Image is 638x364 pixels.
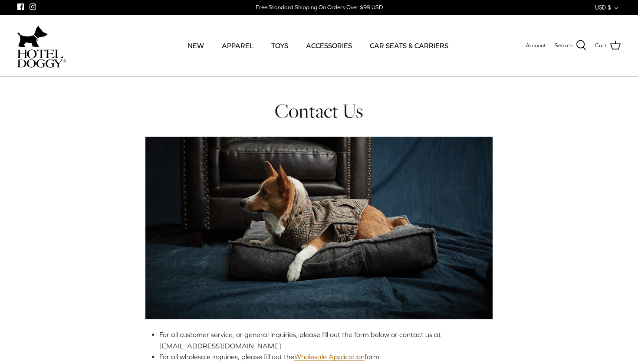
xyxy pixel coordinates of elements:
[256,1,383,14] a: Free Standard Shipping On Orders Over $99 USD
[256,3,383,11] div: Free Standard Shipping On Orders Over $99 USD
[159,331,441,350] span: For all customer service, or general inquiries, please fill out the form below or contact us at [...
[180,31,212,60] a: NEW
[129,31,506,60] div: Primary navigation
[595,40,621,51] a: Cart
[555,41,572,50] span: Search
[263,31,296,60] a: TOYS
[214,31,261,60] a: APPAREL
[595,41,607,50] span: Cart
[362,31,456,60] a: CAR SEATS & CARRIERS
[159,353,381,361] span: For all wholesale inquiries, please fill out the form.
[526,42,546,49] span: Account
[17,3,24,10] a: Facebook
[17,23,66,68] a: hoteldoggycom
[17,49,66,68] img: hoteldoggycom
[17,98,621,124] h1: Contact Us
[555,40,586,51] a: Search
[30,3,36,10] a: Instagram
[298,31,360,60] a: ACCESSORIES
[294,353,365,361] a: Wholesale Application
[526,41,546,50] a: Account
[17,23,48,49] img: dog-icon.svg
